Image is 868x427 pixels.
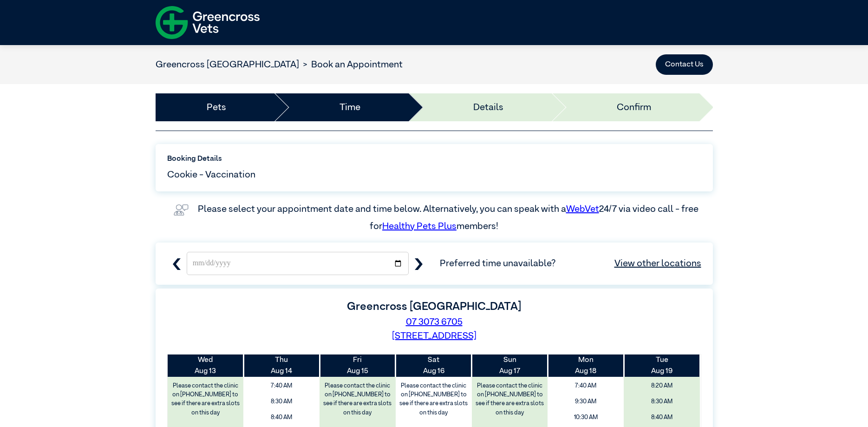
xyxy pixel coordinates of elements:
span: 7:40 AM [551,379,620,393]
label: Please contact the clinic on [PHONE_NUMBER] to see if there are extra slots on this day [397,379,471,420]
th: Aug 13 [168,355,244,377]
label: Greencross [GEOGRAPHIC_DATA] [347,301,521,312]
th: Aug 19 [624,355,700,377]
label: Please contact the clinic on [PHONE_NUMBER] to see if there are extra slots on this day [473,379,547,420]
label: Please contact the clinic on [PHONE_NUMBER] to see if there are extra slots on this day [320,379,395,420]
label: Please select your appointment date and time below. Alternatively, you can speak with a 24/7 via ... [198,204,700,230]
span: 7:40 AM [247,379,316,393]
th: Aug 16 [396,355,472,377]
th: Aug 17 [472,355,548,377]
a: View other locations [614,256,701,270]
th: Aug 18 [548,355,624,377]
a: Greencross [GEOGRAPHIC_DATA] [156,60,299,69]
li: Book an Appointment [299,58,403,72]
span: 8:30 AM [627,395,697,408]
button: Contact Us [656,54,713,75]
span: 8:20 AM [627,379,697,393]
th: Aug 15 [320,355,396,377]
a: Time [339,100,360,114]
label: Please contact the clinic on [PHONE_NUMBER] to see if there are extra slots on this day [169,379,243,420]
a: 07 3073 6705 [406,317,463,327]
span: Preferred time unavailable? [440,256,701,270]
label: Booking Details [167,153,701,164]
a: Pets [207,100,226,114]
a: [STREET_ADDRESS] [392,331,476,341]
span: 8:40 AM [627,411,697,424]
img: f-logo [156,2,260,43]
a: WebVet [566,204,599,214]
span: Cookie - Vaccination [167,168,255,182]
span: 10:30 AM [551,411,620,424]
a: Healthy Pets Plus [382,222,457,231]
img: vet [170,201,192,219]
span: 9:30 AM [551,395,620,408]
nav: breadcrumb [156,58,403,72]
span: 8:40 AM [247,411,316,424]
th: Aug 14 [243,355,320,377]
span: 8:30 AM [247,395,316,408]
